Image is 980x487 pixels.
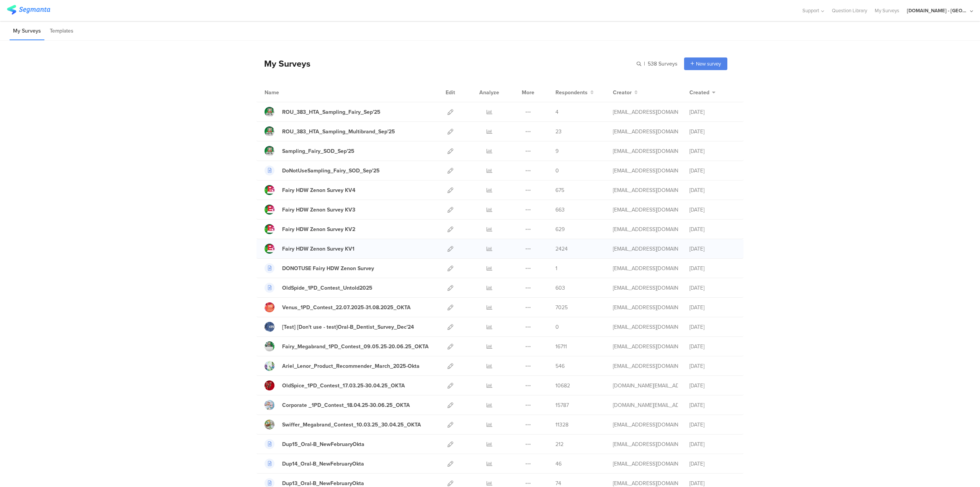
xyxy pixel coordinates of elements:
span: New survey [696,60,721,67]
span: 7025 [555,303,568,312]
a: DONOTUSE Fairy HDW Zenon Survey [265,263,374,273]
div: [DATE] [689,225,735,233]
a: Swiffer_Megabrand_Contest_10.03.25_30.04.25_OKTA [265,420,421,430]
a: Corporate _1PD_Contest_18.04.25-30.06.25_OKTA [265,400,410,410]
li: Templates [46,22,77,40]
div: [DOMAIN_NAME] - [GEOGRAPHIC_DATA] [907,7,968,14]
img: segmanta logo [7,5,50,15]
span: 538 Surveys [648,60,678,68]
span: 2424 [555,245,568,253]
div: gheorghe.a.4@pg.com [613,186,678,194]
div: jansson.cj@pg.com [613,303,678,312]
a: Sampling_Fairy_SOD_Sep'25 [265,146,354,156]
a: OldSpide_1PD_Contest_Untold2025 [265,283,372,293]
button: Created [689,89,715,97]
div: [DATE] [689,264,735,272]
a: Dup14_Oral-B_NewFebruaryOkta [265,459,364,469]
div: [DATE] [689,206,735,214]
div: jansson.cj@pg.com [613,421,678,429]
div: [DATE] [689,343,735,351]
span: 11328 [555,421,568,429]
div: gheorghe.a.4@pg.com [613,245,678,253]
span: 16711 [555,343,567,351]
a: ROU_383_HTA_Sampling_Multibrand_Sep'25 [265,126,395,136]
div: bruma.lb@pg.com [613,382,678,390]
div: DONOTUSE Fairy HDW Zenon Survey [282,264,374,272]
span: 10682 [555,382,570,390]
div: [DATE] [689,303,735,312]
div: ROU_383_HTA_Sampling_Fairy_Sep'25 [282,108,381,116]
span: Support [802,7,819,14]
li: My Surveys [10,22,44,40]
a: DoNotUseSampling_Fairy_SOD_Sep'25 [265,166,380,175]
div: Dup15_Oral-B_NewFebruaryOkta [282,440,364,448]
div: Venus_1PD_Contest_22.07.2025-31.08.2025_OKTA [282,303,411,312]
span: 603 [555,284,565,292]
div: Dup14_Oral-B_NewFebruaryOkta [282,460,364,468]
a: Fairy HDW Zenon Survey KV2 [265,224,355,234]
button: Respondents [555,89,594,97]
div: [DATE] [689,147,735,155]
div: Fairy HDW Zenon Survey KV2 [282,225,355,233]
div: [DATE] [689,108,735,116]
div: gheorghe.a.4@pg.com [613,264,678,272]
div: Sampling_Fairy_SOD_Sep'25 [282,147,354,155]
div: betbeder.mb@pg.com [613,362,678,370]
div: Swiffer_Megabrand_Contest_10.03.25_30.04.25_OKTA [282,421,421,429]
span: 212 [555,440,563,448]
span: 46 [555,460,562,468]
span: 9 [555,147,559,155]
div: [DATE] [689,382,735,390]
div: stavrositu.m@pg.com [613,440,678,448]
div: Analyze [478,83,501,102]
div: Name [265,89,310,97]
div: OldSpide_1PD_Contest_Untold2025 [282,284,372,292]
div: ROU_383_HTA_Sampling_Multibrand_Sep'25 [282,128,395,136]
div: Fairy HDW Zenon Survey KV3 [282,206,355,214]
div: betbeder.mb@pg.com [613,323,678,331]
div: [DATE] [689,167,735,175]
a: Fairy HDW Zenon Survey KV4 [265,185,355,195]
div: DoNotUseSampling_Fairy_SOD_Sep'25 [282,167,380,175]
div: [DATE] [689,186,735,194]
span: 4 [555,108,559,116]
div: [DATE] [689,421,735,429]
span: 15787 [555,401,569,409]
span: 663 [555,206,565,214]
div: jansson.cj@pg.com [613,343,678,351]
span: 0 [555,167,559,175]
div: Ariel_Lenor_Product_Recommender_March_2025-Okta [282,362,420,370]
span: Created [689,89,709,97]
span: 1 [555,264,557,272]
div: Fairy HDW Zenon Survey KV1 [282,245,354,253]
div: gheorghe.a.4@pg.com [613,284,678,292]
div: Corporate _1PD_Contest_18.04.25-30.06.25_OKTA [282,401,410,409]
div: [DATE] [689,362,735,370]
div: Fairy_Megabrand_1PD_Contest_09.05.25-20.06.25_OKTA [282,343,429,351]
div: More [520,83,536,102]
div: Edit [442,83,459,102]
div: [DATE] [689,245,735,253]
span: | [643,60,646,68]
div: [DATE] [689,284,735,292]
div: bruma.lb@pg.com [613,401,678,409]
div: My Surveys [256,57,310,70]
div: OldSpice_1PD_Contest_17.03.25-30.04.25_OKTA [282,382,405,390]
span: Creator [613,89,632,97]
div: gheorghe.a.4@pg.com [613,225,678,233]
a: Venus_1PD_Contest_22.07.2025-31.08.2025_OKTA [265,302,411,312]
div: gheorghe.a.4@pg.com [613,147,678,155]
div: [Test] [Don't use - test]Oral-B_Dentist_Survey_Dec'24 [282,323,414,331]
div: [DATE] [689,440,735,448]
span: 629 [555,225,565,233]
a: ROU_383_HTA_Sampling_Fairy_Sep'25 [265,107,381,117]
a: Fairy_Megabrand_1PD_Contest_09.05.25-20.06.25_OKTA [265,341,429,351]
a: [Test] [Don't use - test]Oral-B_Dentist_Survey_Dec'24 [265,322,414,332]
div: [DATE] [689,460,735,468]
span: 23 [555,128,562,136]
div: gheorghe.a.4@pg.com [613,128,678,136]
div: gheorghe.a.4@pg.com [613,108,678,116]
a: Dup15_Oral-B_NewFebruaryOkta [265,439,364,449]
span: 0 [555,323,559,331]
span: Respondents [555,89,588,97]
